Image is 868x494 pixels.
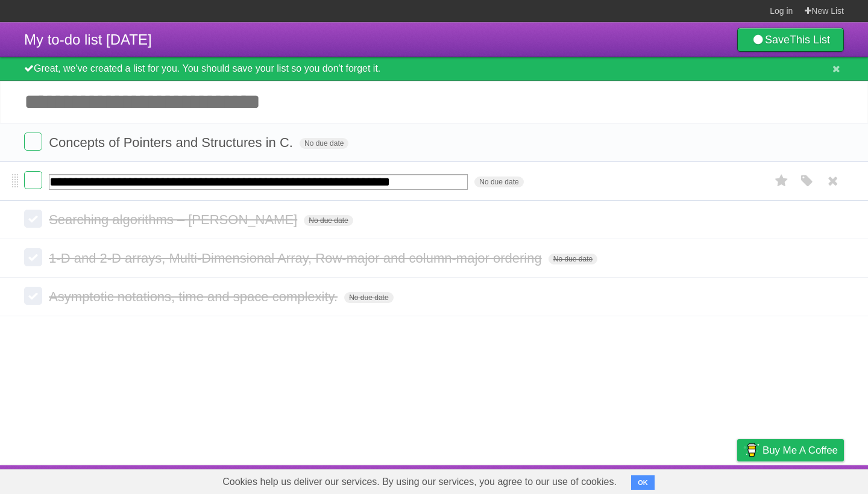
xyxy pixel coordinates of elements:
[577,468,602,491] a: About
[304,215,353,226] span: No due date
[743,440,759,460] img: Buy me a coffee
[737,439,844,461] a: Buy me a coffee
[631,475,655,490] button: OK
[681,468,707,491] a: Terms
[24,287,42,305] label: Done
[790,34,830,46] b: This List
[210,470,629,494] span: Cookies help us deliver our services. By using our services, you agree to our use of cookies.
[24,210,42,228] label: Done
[768,468,844,491] a: Suggest a feature
[49,212,300,227] span: Searching algorithms – [PERSON_NAME]
[344,292,393,303] span: No due date
[722,468,753,491] a: Privacy
[549,254,597,264] span: No due date
[49,135,296,150] span: Concepts of Pointers and Structures in C.
[300,138,348,149] span: No due date
[24,248,42,266] label: Done
[617,468,665,491] a: Developers
[24,133,42,151] label: Done
[49,289,341,304] span: Asymptotic notations, time and space complexity.
[24,31,152,48] span: My to-do list [DATE]
[24,171,42,189] label: Done
[49,251,545,266] span: 1-D and 2-D arrays, Multi-Dimensional Array, Row-major and column-major ordering
[770,171,793,191] label: Star task
[474,177,523,187] span: No due date
[763,440,838,461] span: Buy me a coffee
[737,28,844,52] a: SaveThis List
